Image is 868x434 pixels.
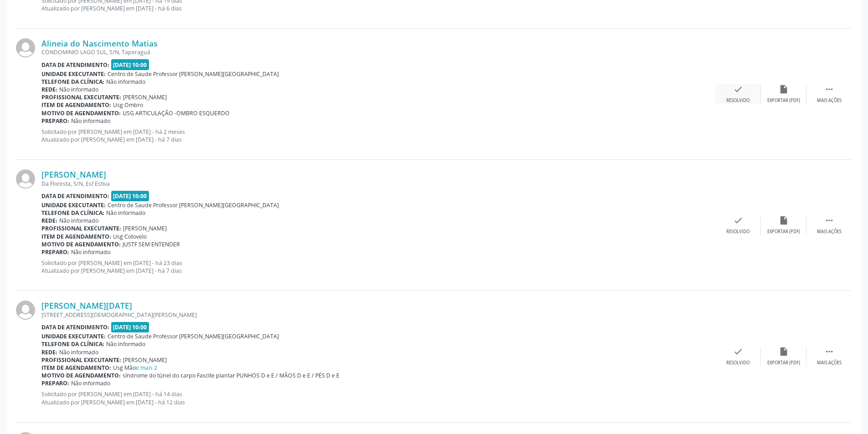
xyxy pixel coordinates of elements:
[123,225,167,232] span: [PERSON_NAME]
[59,348,98,356] span: Não informado
[824,215,834,225] i: 
[123,372,339,379] span: síndrome do túnel do carpo Fascite plantar PUNHOS D e E / MÃOS D e E / PÉS D e E
[41,233,111,240] b: Item de agendamento:
[41,390,715,406] p: Solicitado por [PERSON_NAME] em [DATE] - há 14 dias Atualizado por [PERSON_NAME] em [DATE] - há 1...
[41,364,111,372] b: Item de agendamento:
[41,372,121,379] b: Motivo de agendamento:
[16,38,35,57] img: img
[41,348,57,356] b: Rede:
[779,84,789,94] i: insert_drive_file
[817,97,842,104] div: Mais ações
[41,301,132,311] a: [PERSON_NAME][DATE]
[71,248,110,256] span: Não informado
[41,78,104,86] b: Telefone da clínica:
[108,70,279,78] span: Centro de Saude Professor [PERSON_NAME][GEOGRAPHIC_DATA]
[111,59,149,70] span: [DATE] 10:00
[123,109,230,117] span: USG ARTICULAÇÃO -OMBRO ESQUERDO
[111,191,149,201] span: [DATE] 10:00
[41,128,715,143] p: Solicitado por [PERSON_NAME] em [DATE] - há 2 meses Atualizado por [PERSON_NAME] em [DATE] - há 7...
[106,78,145,86] span: Não informado
[726,360,750,366] div: Resolvido
[106,340,145,348] span: Não informado
[136,364,157,372] a: e mais 2
[41,356,121,364] b: Profissional executante:
[41,70,106,78] b: Unidade executante:
[817,229,842,235] div: Mais ações
[108,332,279,340] span: Centro de Saude Professor [PERSON_NAME][GEOGRAPHIC_DATA]
[123,356,167,364] span: [PERSON_NAME]
[41,48,715,56] div: CONDOMINIO LAGO SUL, S/N, Taperaguá
[41,225,121,232] b: Profissional executante:
[726,229,750,235] div: Resolvido
[113,101,143,109] span: Usg Ombro
[111,322,149,332] span: [DATE] 10:00
[41,117,69,125] b: Preparo:
[41,201,106,209] b: Unidade executante:
[41,340,104,348] b: Telefone da clínica:
[824,84,834,94] i: 
[41,379,69,387] b: Preparo:
[41,311,715,319] div: [STREET_ADDRESS][DEMOGRAPHIC_DATA][PERSON_NAME]
[733,347,743,357] i: check
[767,229,800,235] div: Exportar (PDF)
[41,61,109,69] b: Data de atendimento:
[41,93,121,101] b: Profissional executante:
[41,259,715,275] p: Solicitado por [PERSON_NAME] em [DATE] - há 23 dias Atualizado por [PERSON_NAME] em [DATE] - há 7...
[41,192,109,200] b: Data de atendimento:
[123,93,167,101] span: [PERSON_NAME]
[41,248,69,256] b: Preparo:
[41,169,106,179] a: [PERSON_NAME]
[41,332,106,340] b: Unidade executante:
[41,109,121,117] b: Motivo de agendamento:
[16,301,35,320] img: img
[106,209,145,217] span: Não informado
[779,215,789,225] i: insert_drive_file
[41,240,121,248] b: Motivo de agendamento:
[71,117,110,125] span: Não informado
[41,86,57,93] b: Rede:
[767,360,800,366] div: Exportar (PDF)
[16,169,35,189] img: img
[41,38,158,48] a: Alineia do Nascimento Matias
[41,323,109,331] b: Data de atendimento:
[108,201,279,209] span: Centro de Saude Professor [PERSON_NAME][GEOGRAPHIC_DATA]
[726,97,750,104] div: Resolvido
[733,84,743,94] i: check
[41,101,111,109] b: Item de agendamento:
[41,180,715,188] div: Da Floresta, S/N, Esf Estiva
[123,240,180,248] span: JUSTF SEM ENTENDER
[41,209,104,217] b: Telefone da clínica:
[767,97,800,104] div: Exportar (PDF)
[59,217,98,225] span: Não informado
[71,379,110,387] span: Não informado
[41,217,57,225] b: Rede:
[59,86,98,93] span: Não informado
[113,364,157,372] span: Usg Mão
[113,233,147,240] span: Usg Cotovelo
[824,347,834,357] i: 
[817,360,842,366] div: Mais ações
[733,215,743,225] i: check
[779,347,789,357] i: insert_drive_file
